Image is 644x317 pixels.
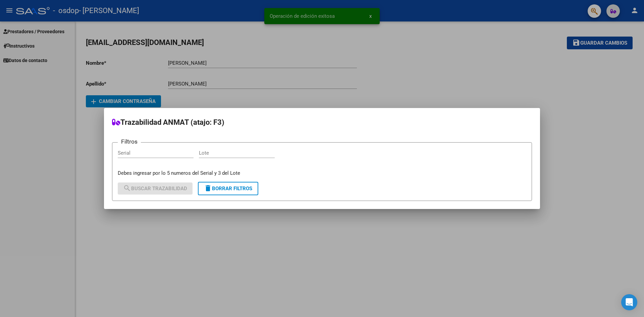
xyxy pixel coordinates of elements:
[118,137,141,146] h3: Filtros
[204,184,212,192] mat-icon: delete
[123,184,131,192] mat-icon: search
[204,186,252,192] span: Borrar Filtros
[112,116,532,129] h2: Trazabilidad ANMAT (atajo: F3)
[198,182,258,195] button: Borrar Filtros
[123,186,187,192] span: Buscar Trazabilidad
[118,182,193,195] button: Buscar Trazabilidad
[621,294,637,310] div: Open Intercom Messenger
[118,169,526,177] p: Debes ingresar por lo 5 numeros del Serial y 3 del Lote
